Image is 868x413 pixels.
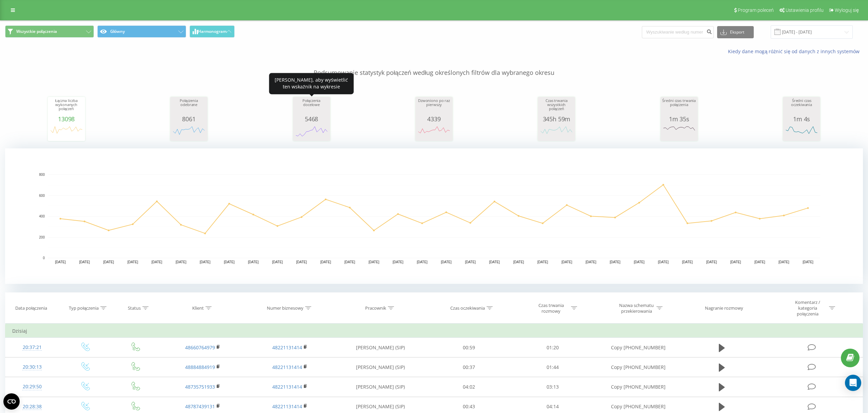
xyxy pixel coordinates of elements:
[785,122,818,143] svg: A chart.
[200,260,211,264] text: [DATE]
[295,122,329,143] svg: A chart.
[5,324,863,338] td: Dzisiaj
[717,26,754,38] button: Eksport
[417,260,428,264] text: [DATE]
[224,260,235,264] text: [DATE]
[192,305,204,311] div: Klient
[50,99,83,116] div: Łączna liczba wykonanych połączeń
[5,55,863,77] p: Podsumowanie statystyk połączeń według określonych filtrów dla wybranego okresu
[511,377,595,397] td: 03:13
[417,116,451,122] div: 4339
[662,99,696,116] div: Średni czas trwania połączenia
[417,99,451,116] div: Dzwoniono po raz pierwszy
[682,260,693,264] text: [DATE]
[658,260,669,264] text: [DATE]
[610,260,620,264] text: [DATE]
[272,403,302,410] a: 48221131414
[785,116,818,122] div: 1m 4s
[533,303,569,314] div: Czas trwania rozmowy
[12,360,52,374] div: 20:30:13
[127,260,138,264] text: [DATE]
[738,7,774,13] span: Program poleceń
[539,99,573,116] div: Czas trwania wszystkich połączeń
[441,260,452,264] text: [DATE]
[172,122,206,143] svg: A chart.
[835,7,859,13] span: Wyloguj się
[333,338,427,357] td: [PERSON_NAME] (SIP)
[511,338,595,357] td: 01:20
[295,116,329,122] div: 5468
[185,364,215,370] a: 48884884919
[662,122,696,143] svg: A chart.
[12,341,52,354] div: 20:37:21
[662,116,696,122] div: 1m 35s
[369,260,379,264] text: [DATE]
[50,122,83,143] svg: A chart.
[172,99,206,116] div: Połączenia odebrane
[333,357,427,377] td: [PERSON_NAME] (SIP)
[39,194,45,198] text: 600
[50,116,83,122] div: 13098
[190,25,235,38] button: Harmonogram
[634,260,645,264] text: [DATE]
[803,260,813,264] text: [DATE]
[43,256,45,260] text: 0
[103,260,114,264] text: [DATE]
[642,26,714,38] input: Wyszukiwanie według numeru
[539,116,573,122] div: 345h 59m
[427,338,511,357] td: 00:59
[267,305,303,311] div: Numer biznesowy
[16,29,57,34] span: Wszystkie połączenia
[55,260,66,264] text: [DATE]
[427,377,511,397] td: 04:02
[539,122,573,143] svg: A chart.
[537,260,548,264] text: [DATE]
[618,303,655,314] div: Nazwa schematu przekierowania
[176,260,186,264] text: [DATE]
[97,25,186,38] button: Główny
[705,305,743,311] div: Nagranie rozmowy
[450,305,485,311] div: Czas oczekiwania
[344,260,355,264] text: [DATE]
[69,305,99,311] div: Typ połączenia
[586,260,596,264] text: [DATE]
[333,377,427,397] td: [PERSON_NAME] (SIP)
[272,344,302,351] a: 48221131414
[296,260,307,264] text: [DATE]
[595,357,682,377] td: Copy [PHONE_NUMBER]
[365,305,386,311] div: Pracownik
[198,29,226,34] span: Harmonogram
[185,344,215,351] a: 48660764979
[3,393,20,410] button: Open CMP widget
[152,260,162,264] text: [DATE]
[185,384,215,390] a: 48735751933
[5,148,863,284] svg: A chart.
[39,235,45,239] text: 200
[5,25,94,38] button: Wszystkie połączenia
[427,357,511,377] td: 00:37
[511,357,595,377] td: 01:44
[513,260,524,264] text: [DATE]
[248,260,259,264] text: [DATE]
[79,260,90,264] text: [DATE]
[465,260,476,264] text: [DATE]
[39,173,45,177] text: 800
[561,260,572,264] text: [DATE]
[728,48,863,55] a: Kiedy dane mogą różnić się od danych z innych systemów
[754,260,765,264] text: [DATE]
[595,377,682,397] td: Copy [PHONE_NUMBER]
[172,116,206,122] div: 8061
[272,364,302,370] a: 48221131414
[15,305,47,311] div: Data połączenia
[417,122,451,143] svg: A chart.
[295,99,329,116] div: Połączenia docelowe
[39,214,45,218] text: 400
[272,384,302,390] a: 48221131414
[706,260,717,264] text: [DATE]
